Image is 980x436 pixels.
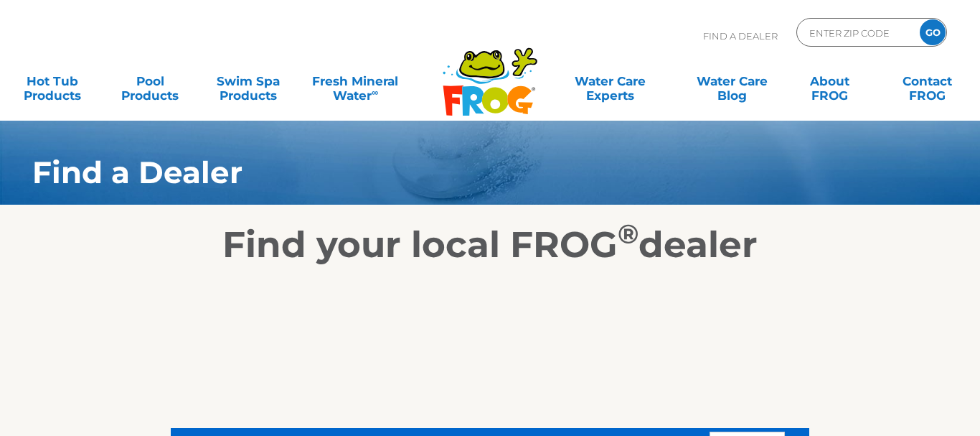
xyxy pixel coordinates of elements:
a: Hot TubProducts [14,67,90,96]
sup: ® [618,218,639,250]
a: PoolProducts [112,67,188,96]
a: Water CareExperts [548,67,672,96]
h1: Find a Dealer [32,155,873,190]
input: GO [920,19,946,45]
h2: Find your local FROG dealer [11,223,969,266]
p: Find A Dealer [703,18,778,54]
a: Swim SpaProducts [210,67,286,96]
a: ContactFROG [890,67,966,96]
a: AboutFROG [792,67,868,96]
a: Water CareBlog [694,67,770,96]
sup: ∞ [372,87,378,98]
a: Fresh MineralWater∞ [308,67,403,96]
img: Frog Products Logo [435,29,545,116]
